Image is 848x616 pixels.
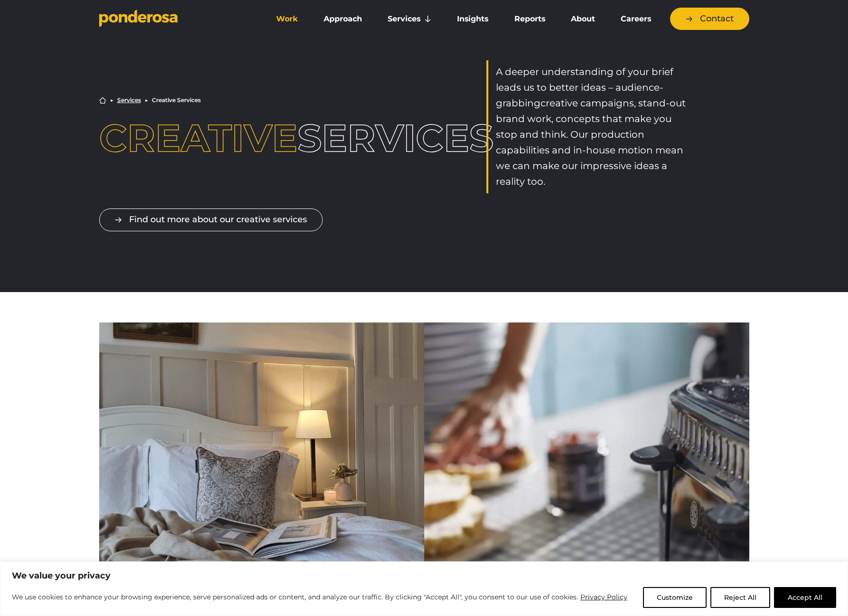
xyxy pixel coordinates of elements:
a: Find out more about our creative services [99,208,323,231]
h1: Services [99,119,362,157]
span: A deeper understanding of your brief leads us to better ideas – audience-grabbing [496,66,673,109]
button: Reject All [710,587,770,608]
span: creative campaigns [540,97,634,109]
a: Reports [503,9,556,29]
a: Approach [313,9,373,29]
p: We use cookies to enhance your browsing experience, serve personalized ads or content, and analyz... [12,591,628,603]
a: Home [99,97,106,104]
li: ▶︎ [110,97,113,103]
a: Careers [610,9,662,29]
a: Insights [446,9,499,29]
li: Creative Services [152,97,201,103]
button: Accept All [774,587,836,608]
a: About [560,9,606,29]
button: Customize [643,587,707,608]
span: Creative [99,115,298,161]
p: We value your privacy [12,570,836,581]
a: Services [117,97,141,103]
a: Work [265,9,309,29]
li: ▶︎ [145,97,148,103]
a: Contact [670,8,749,30]
a: Services [377,9,442,29]
a: Privacy Policy [580,591,628,603]
a: Go to homepage [99,9,251,28]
